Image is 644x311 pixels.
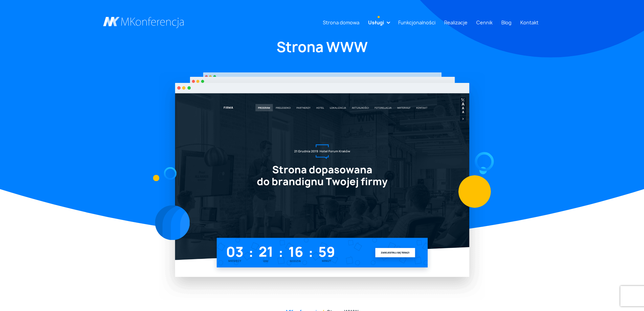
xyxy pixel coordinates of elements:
[518,16,541,29] a: Kontakt
[442,16,470,29] a: Realizacje
[479,167,486,174] img: Graficzny element strony
[458,175,491,208] img: Graficzny element strony
[320,16,362,29] a: Strona domowa
[159,72,485,300] img: Strona WWW
[471,148,498,175] img: Graficzny element strony
[103,38,541,56] h1: Strona WWW
[155,205,190,240] img: Graficzny element strony
[499,16,514,29] a: Blog
[164,167,176,180] img: Graficzny element strony
[365,16,387,29] a: Usługi
[153,175,159,181] img: Graficzny element strony
[474,16,495,29] a: Cennik
[396,16,438,29] a: Funkcjonalności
